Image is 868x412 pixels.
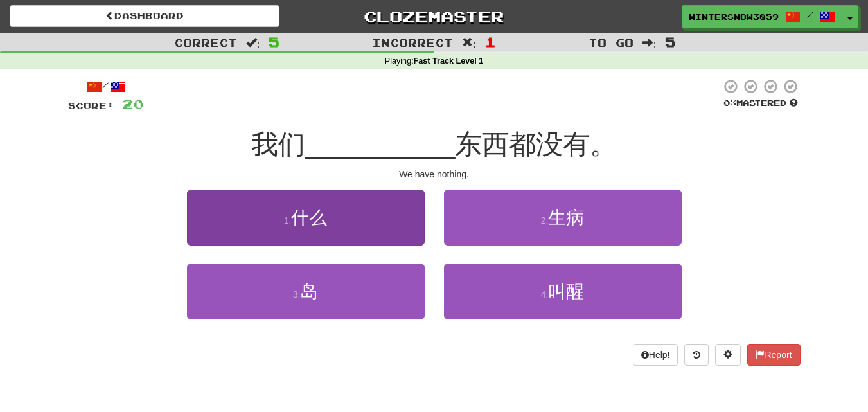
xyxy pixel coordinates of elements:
[372,36,453,49] span: Incorrect
[174,36,237,49] span: Correct
[541,215,549,226] small: 2 .
[300,282,318,301] span: 岛
[68,78,144,94] div: /
[747,344,800,366] button: Report
[462,37,476,48] span: :
[444,190,682,246] button: 2.生病
[68,168,801,181] div: We have nothing.
[689,11,779,22] span: WinterSnow3859
[284,215,292,226] small: 1 .
[293,289,301,300] small: 3 .
[548,208,584,228] span: 生病
[246,37,260,48] span: :
[122,96,144,112] span: 20
[682,5,842,28] a: WinterSnow3859 /
[68,100,114,111] span: Score:
[10,5,279,27] a: Dashboard
[269,34,279,49] span: 5
[684,344,709,366] button: Round history (alt+y)
[807,10,813,19] span: /
[548,282,584,301] span: 叫醒
[485,34,496,49] span: 1
[642,37,657,48] span: :
[723,98,736,108] span: 0 %
[187,190,425,246] button: 1.什么
[187,264,425,319] button: 3.岛
[444,264,682,319] button: 4.叫醒
[291,208,327,228] span: 什么
[305,129,456,159] span: __________
[414,57,484,66] strong: Fast Track Level 1
[299,5,569,28] a: Clozemaster
[665,34,676,49] span: 5
[541,289,549,300] small: 4 .
[589,36,633,49] span: To go
[251,129,305,159] span: 我们
[455,129,617,159] span: 东西都没有。
[721,98,801,109] div: Mastered
[633,344,678,366] button: Help!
